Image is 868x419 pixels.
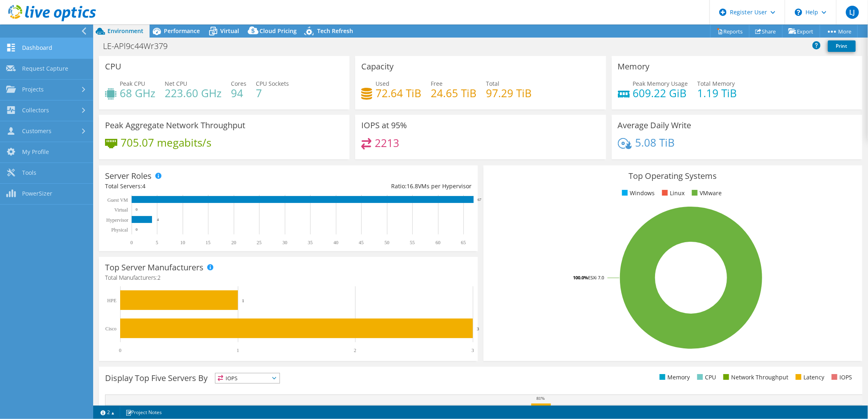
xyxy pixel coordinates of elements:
[490,172,856,181] h3: Top Operating Systems
[242,298,244,303] text: 1
[794,373,824,382] li: Latency
[795,9,802,16] svg: \n
[105,121,245,130] h3: Peak Aggregate Network Throughput
[120,407,168,417] a: Project Notes
[95,407,120,417] a: 2
[361,62,394,71] h3: Capacity
[120,80,145,87] span: Peak CPU
[165,80,187,87] span: Net CPU
[157,218,159,222] text: 4
[537,396,545,401] text: 81%
[333,240,338,245] text: 40
[472,348,474,353] text: 3
[633,89,688,98] h4: 609.22 GiB
[710,25,749,38] a: Reports
[660,189,685,198] li: Linux
[106,217,128,223] text: Hypervisor
[105,263,204,272] h3: Top Server Manufacturers
[431,80,443,87] span: Free
[385,240,389,245] text: 50
[231,240,236,245] text: 20
[231,80,246,87] span: Cores
[220,27,239,35] span: Virtual
[361,121,407,130] h3: IOPS at 95%
[180,240,185,245] text: 10
[721,373,788,382] li: Network Throughput
[114,207,128,213] text: Virtual
[618,121,691,130] h3: Average Daily Write
[288,182,471,191] div: Ratio: VMs per Hypervisor
[618,62,650,71] h3: Memory
[260,27,297,35] span: Cloud Pricing
[354,348,356,353] text: 2
[846,6,859,19] span: LJ
[237,348,239,353] text: 1
[486,89,532,98] h4: 97.29 TiB
[828,40,856,52] a: Print
[256,89,289,98] h4: 7
[375,138,399,147] h4: 2213
[120,89,155,98] h4: 68 GHz
[206,240,210,245] text: 15
[165,89,221,98] h4: 223.60 GHz
[359,240,364,245] text: 45
[215,373,280,383] span: IOPS
[130,240,133,245] text: 0
[690,189,722,198] li: VMware
[105,182,288,191] div: Total Servers:
[231,89,246,98] h4: 94
[256,80,289,87] span: CPU Sockets
[282,240,287,245] text: 30
[431,89,477,98] h4: 24.65 TiB
[635,138,675,147] h4: 5.08 TiB
[658,373,690,382] li: Memory
[407,182,418,190] span: 16.8
[695,373,716,382] li: CPU
[164,27,200,35] span: Performance
[105,62,121,71] h3: CPU
[136,227,138,232] text: 0
[620,189,655,198] li: Windows
[573,274,588,281] tspan: 100.0%
[157,274,161,281] span: 2
[308,240,313,245] text: 35
[105,326,116,332] text: Cisco
[105,172,152,181] h3: Server Roles
[749,25,783,38] a: Share
[698,80,735,87] span: Total Memory
[99,42,180,51] h1: LE-APl9c44Wr379
[820,25,858,38] a: More
[107,197,128,203] text: Guest VM
[317,27,353,35] span: Tech Refresh
[111,227,128,233] text: Physical
[119,348,121,353] text: 0
[478,198,482,202] text: 67
[436,240,441,245] text: 60
[107,298,116,303] text: HPE
[588,274,604,281] tspan: ESXi 7.0
[477,326,479,331] text: 3
[830,373,852,382] li: IOPS
[107,27,143,35] span: Environment
[156,240,158,245] text: 5
[698,89,737,98] h4: 1.19 TiB
[121,138,211,147] h4: 705.07 megabits/s
[633,80,688,87] span: Peak Memory Usage
[782,25,820,38] a: Export
[376,89,421,98] h4: 72.64 TiB
[257,240,262,245] text: 25
[105,273,472,282] h4: Total Manufacturers:
[376,80,389,87] span: Used
[142,182,145,190] span: 4
[410,240,415,245] text: 55
[486,80,499,87] span: Total
[136,207,138,212] text: 0
[461,240,466,245] text: 65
